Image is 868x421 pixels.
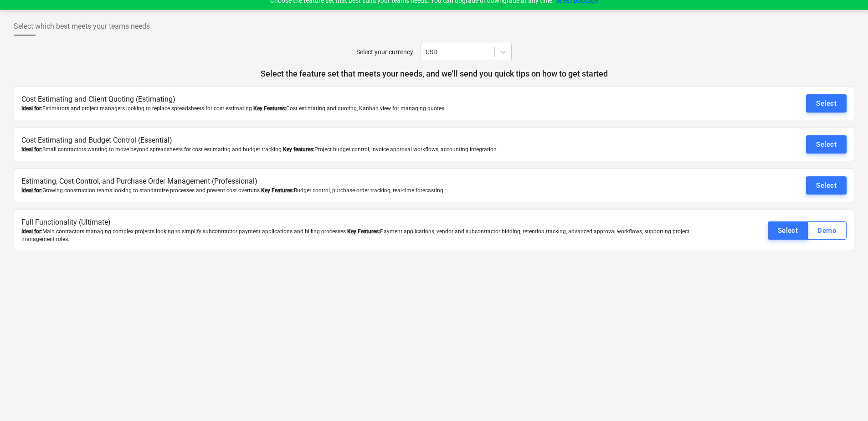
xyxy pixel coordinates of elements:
[21,187,709,195] div: Growing construction teams looking to standardize processes and prevent cost overruns. Budget con...
[816,139,837,150] div: Select
[21,176,709,187] p: Estimating, Cost Control, and Purchase Order Management (Professional)
[253,105,286,112] b: Key Features:
[21,105,42,112] b: Ideal for:
[806,176,847,195] button: Select
[21,105,709,113] div: Estimators and project managers looking to replace spreadsheets for cost estimating. Cost estimat...
[806,135,847,154] button: Select
[14,68,854,79] p: Select the feature set that meets your needs, and we'll send you quick tips on how to get started
[816,180,837,191] div: Select
[21,187,42,194] b: Ideal for:
[21,146,42,153] b: Ideal for:
[817,225,837,236] div: Demo
[14,21,150,32] span: Select which best meets your teams needs
[768,221,808,240] button: Select
[21,135,709,146] p: Cost Estimating and Budget Control (Essential)
[261,187,294,194] b: Key Features:
[356,47,413,57] p: Select your currency
[807,221,847,240] button: Demo
[21,94,709,105] p: Cost Estimating and Client Quoting (Estimating)
[21,217,709,228] p: Full Functionality (Ultimate)
[21,146,709,154] div: Small contractors wanting to move beyond spreadsheets for cost estimating and budget tracking. Pr...
[822,377,868,421] iframe: Chat Widget
[283,146,314,153] b: Key features:
[21,228,42,235] b: Ideal for:
[778,225,798,236] div: Select
[806,94,847,113] button: Select
[816,98,837,109] div: Select
[347,228,380,235] b: Key Features:
[21,228,709,243] div: Main contractors managing complex projects looking to simplify subcontractor payment applications...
